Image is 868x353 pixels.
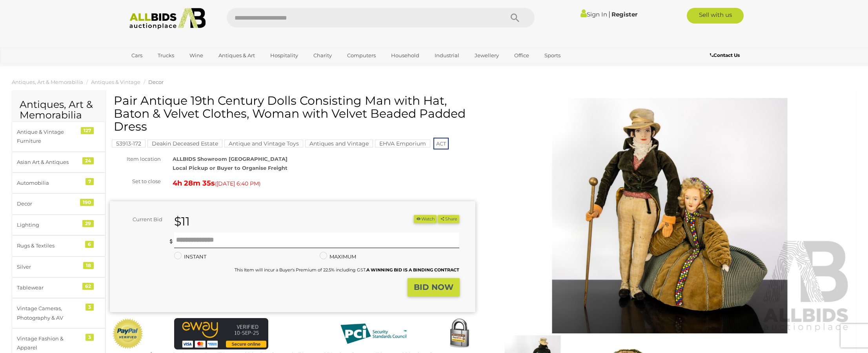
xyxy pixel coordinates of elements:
button: Search [495,8,535,27]
li: Watch this item [414,215,437,223]
label: INSTANT [174,252,206,261]
div: Automobilia [17,178,82,187]
div: Decor [17,199,82,208]
a: Sports [539,49,566,62]
a: Antiques & Vintage [91,79,140,85]
mark: 53913-172 [112,140,146,147]
div: Antique & Vintage Furniture [17,127,82,146]
a: Lighting 29 [12,215,106,235]
span: [DATE] 6:40 PM [217,180,259,187]
mark: EHVA Emporium [375,140,430,147]
a: Antique and Vintage Toys [224,140,303,147]
button: Watch [414,215,437,223]
a: Jewellery [469,49,504,62]
div: Silver [17,262,82,271]
a: Antiques & Art [213,49,260,62]
a: EHVA Emporium [375,140,430,147]
b: Contact Us [710,52,740,58]
a: Hospitality [265,49,303,62]
div: 127 [81,127,94,134]
div: Rugs & Textiles [17,241,82,250]
a: Tablewear 62 [12,277,106,298]
a: Contact Us [710,51,742,60]
mark: Deakin Deceased Estate [147,140,222,147]
div: 62 [82,283,94,290]
a: Deakin Deceased Estate [147,140,222,147]
div: 29 [82,220,94,227]
a: Sell with us [687,8,744,24]
img: Pair Antique 19th Century Dolls Consisting Man with Hat, Baton & Velvet Clothes, Woman with Velve... [487,98,853,333]
a: Asian Art & Antiques 24 [12,152,106,173]
div: 7 [86,178,94,185]
div: Current Bid [110,215,168,224]
span: ( ) [215,180,260,187]
div: 3 [86,304,94,311]
strong: BID NOW [414,282,453,292]
small: This Item will incur a Buyer's Premium of 22.5% including GST. [235,267,459,273]
div: 24 [82,157,94,164]
div: Vintage Fashion & Apparel [17,334,82,353]
a: Household [386,49,424,62]
a: Register [611,11,637,18]
a: Vintage Cameras, Photography & AV 3 [12,298,106,328]
div: Asian Art & Antiques [17,158,82,167]
a: Decor [148,79,164,85]
a: Office [509,49,534,62]
mark: Antique and Vintage Toys [224,140,303,147]
img: Official PayPal Seal [112,318,144,349]
button: BID NOW [408,278,460,297]
div: Lighting [17,220,82,229]
img: Allbids.com.au [125,8,210,29]
a: Wine [184,49,208,62]
a: Decor 190 [12,193,106,214]
strong: Local Pickup or Buyer to Organise Freight [173,165,288,171]
a: Industrial [429,49,464,62]
h2: Antiques, Art & Memorabilia [20,99,98,121]
a: Trucks [153,49,179,62]
a: Antique & Vintage Furniture 127 [12,122,106,152]
a: 53913-172 [112,140,146,147]
a: Computers [342,49,381,62]
strong: 4h 28m 35s [173,179,215,187]
a: Antiques and Vintage [305,140,373,147]
button: Share [438,215,459,223]
img: eWAY Payment Gateway [174,318,268,349]
h1: Pair Antique 19th Century Dolls Consisting Man with Hat, Baton & Velvet Clothes, Woman with Velve... [114,94,473,133]
strong: ALLBIDS Showroom [GEOGRAPHIC_DATA] [173,156,288,162]
a: Charity [308,49,337,62]
a: Sign In [580,11,607,18]
strong: $11 [174,214,190,229]
a: Automobilia 7 [12,173,106,193]
div: Item location [104,155,167,164]
div: 18 [83,262,94,269]
div: 190 [80,199,94,206]
img: Secured by Rapid SSL [444,318,475,349]
div: Tablewear [17,283,82,292]
img: PCI DSS compliant [334,318,413,349]
a: Cars [126,49,147,62]
div: Vintage Cameras, Photography & AV [17,304,82,322]
span: ACT [433,138,449,149]
mark: Antiques and Vintage [305,140,373,147]
span: | [608,10,610,18]
div: Set to close [104,177,167,186]
a: Antiques, Art & Memorabilia [12,79,83,85]
a: Silver 18 [12,257,106,277]
div: 3 [86,334,94,341]
label: MAXIMUM [320,252,356,261]
div: 6 [85,241,94,248]
a: [GEOGRAPHIC_DATA] [126,62,192,75]
b: A WINNING BID IS A BINDING CONTRACT [366,267,459,273]
a: Rugs & Textiles 6 [12,235,106,256]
